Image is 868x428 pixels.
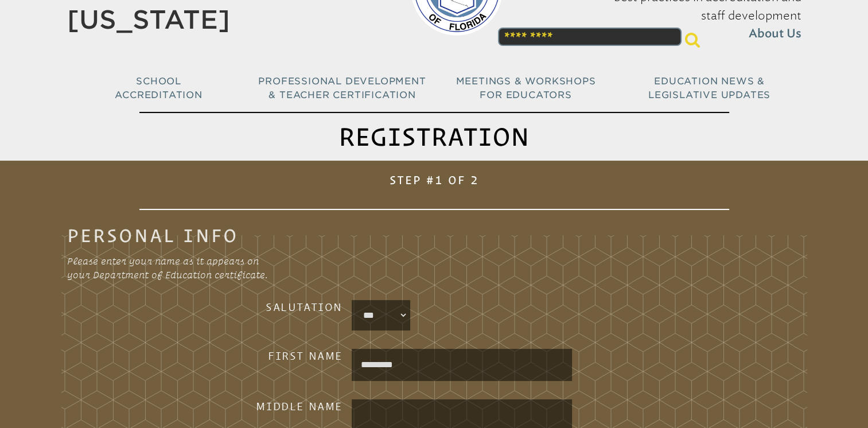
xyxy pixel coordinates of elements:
h1: Registration [139,112,729,161]
h1: Step #1 of 2 [139,165,729,210]
h3: First Name [159,349,342,363]
p: Please enter your name as it appears on your Department of Education certificate. [67,254,434,282]
span: Professional Development & Teacher Certification [258,76,426,100]
h3: Salutation [159,300,342,314]
span: Education News & Legislative Updates [648,76,770,100]
legend: Personal Info [67,228,239,242]
span: About Us [749,25,801,43]
span: School Accreditation [115,76,202,100]
span: Meetings & Workshops for Educators [456,76,596,100]
select: persons_salutation [354,302,408,328]
h3: Middle Name [159,399,342,413]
